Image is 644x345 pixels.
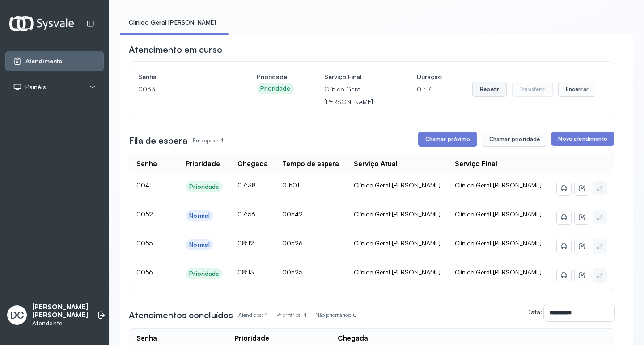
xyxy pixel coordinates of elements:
h4: Senha [138,71,226,83]
p: Clínico Geral [PERSON_NAME] [324,83,386,108]
div: Chegada [237,160,268,168]
p: [PERSON_NAME] [PERSON_NAME] [32,303,88,320]
p: Não prioritários: 0 [315,309,357,321]
span: 0056 [136,268,153,276]
span: Clínico Geral [PERSON_NAME] [455,210,542,218]
span: Clínico Geral [PERSON_NAME] [455,239,542,247]
p: Em espera: 4 [193,134,224,147]
p: Atendidos: 4 [238,309,276,321]
h4: Prioridade [257,71,294,83]
h3: Fila de espera [129,134,187,147]
span: 0041 [136,181,152,189]
span: | [310,312,312,318]
button: Encerrar [558,82,596,97]
div: Serviço Final [455,160,497,168]
label: Data: [526,308,542,316]
div: Clínico Geral [PERSON_NAME] [354,239,441,247]
img: Logotipo do estabelecimento [9,16,74,31]
button: Chamar próximo [418,132,477,147]
p: Prioritários: 4 [276,309,315,321]
button: Repetir [472,82,507,97]
span: Clínico Geral [PERSON_NAME] [455,181,542,189]
span: 0052 [136,210,153,218]
span: 07:38 [237,181,256,189]
div: Tempo de espera [282,160,339,168]
h3: Atendimentos concluídos [129,309,233,321]
p: 01:17 [417,83,442,96]
span: 0055 [136,239,153,247]
h4: Duração [417,71,442,83]
div: Clínico Geral [PERSON_NAME] [354,268,441,276]
p: 0033 [138,83,226,96]
h3: Atendimento em curso [129,43,222,56]
div: Senha [136,334,157,343]
div: Normal [189,241,210,249]
button: Transferir [512,82,553,97]
span: 00h42 [282,210,303,218]
div: Prioridade [235,334,269,343]
span: 08:13 [237,268,254,276]
span: | [271,312,273,318]
div: Senha [136,160,157,168]
div: Prioridade [189,270,219,278]
div: Chegada [338,334,368,343]
span: 08:12 [237,239,254,247]
div: Clínico Geral [PERSON_NAME] [354,181,441,189]
div: Serviço Atual [354,160,398,168]
div: Clínico Geral [PERSON_NAME] [354,210,441,218]
span: 00h26 [282,239,303,247]
p: Atendente [32,320,88,327]
a: Clínico Geral [PERSON_NAME] [120,15,225,30]
span: Clínico Geral [PERSON_NAME] [455,268,542,276]
span: Atendimento [25,58,63,65]
span: 07:56 [237,210,255,218]
div: Prioridade [186,160,220,168]
span: 01h01 [282,181,299,189]
div: Prioridade [260,85,290,92]
div: Prioridade [189,183,219,191]
div: Normal [189,212,210,220]
button: Chamar prioridade [482,132,548,147]
a: Atendimento [13,57,96,66]
span: 00h25 [282,268,302,276]
span: Painéis [25,83,46,91]
h4: Serviço Final [324,71,386,83]
button: Novo atendimento [551,132,614,146]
